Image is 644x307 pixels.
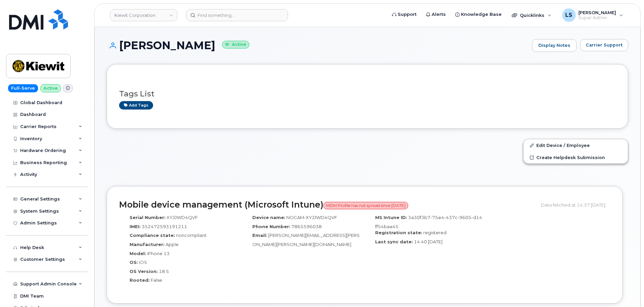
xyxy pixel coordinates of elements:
h1: [PERSON_NAME] [107,39,529,51]
a: Display Notes [532,39,577,52]
span: registered [423,230,446,235]
label: Rooted: [130,277,150,283]
div: Data fetched at 14:37 [DATE] [541,198,610,211]
label: OS Version: [130,268,158,275]
span: 3a30f3b7-75e4-437c-9605-d14ff54baa45 [375,215,482,229]
label: MS Intune ID: [375,214,407,221]
span: MDM Profile has not synced since [DATE] [323,202,408,209]
label: Email: [252,232,267,239]
span: 7865596038 [291,224,322,229]
span: 18.5 [159,269,169,274]
label: OS: [130,259,138,266]
span: 352472593191211 [142,224,187,229]
span: iOS [139,259,147,265]
span: Carrier Support [586,42,622,48]
span: NOCAM-XYJJWD4QVF [286,215,337,220]
span: noncompliant [176,233,207,238]
a: Edit Device / Employee [524,139,628,151]
label: IMEI: [130,223,141,230]
label: Registration state: [375,229,422,236]
h3: Tags List [119,90,616,98]
span: XYJJWD4QVF [167,215,198,220]
label: Compliance state: [130,232,175,239]
span: iPhone 13 [147,251,170,256]
label: Phone Number: [252,223,290,230]
button: Carrier Support [580,39,628,51]
span: False [151,277,162,283]
label: Serial Number: [130,214,166,221]
label: Manufacturer: [130,241,165,248]
small: Active [222,41,249,49]
a: Add tags [119,101,153,110]
a: Create Helpdesk Submission [524,151,628,163]
span: 14:40 [DATE] [414,239,442,244]
label: Model: [130,250,146,257]
h2: Mobile device management (Microsoft Intune) [119,200,536,210]
label: Device name: [252,214,285,221]
span: [PERSON_NAME][EMAIL_ADDRESS][PERSON_NAME][PERSON_NAME][DOMAIN_NAME] [252,233,360,247]
span: Apple [166,242,179,247]
label: Last sync date: [375,239,413,245]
